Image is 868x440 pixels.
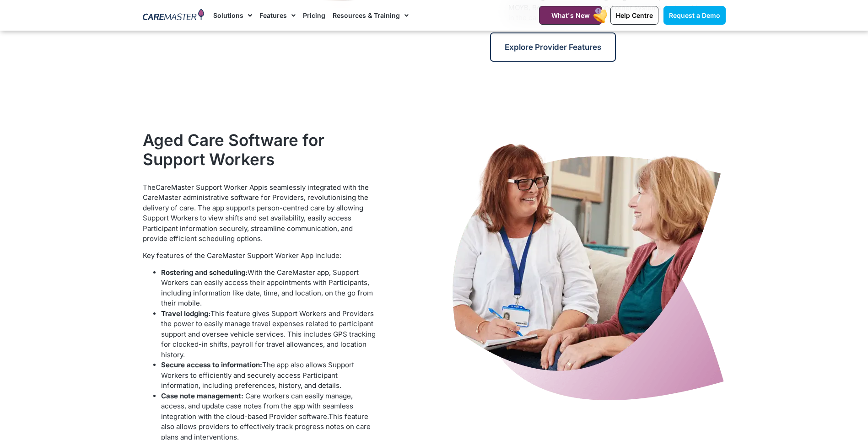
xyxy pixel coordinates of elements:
[616,11,653,19] span: Help Centre
[143,9,205,22] img: CareMaster Logo
[143,182,378,244] p: The is seamlessly integrated with the CareMaster administrative software for Providers, revolutio...
[161,360,262,369] b: Secure access to information:
[539,6,602,25] a: What's New
[610,6,658,25] a: Help Centre
[505,43,601,52] span: Explore Provider Features
[551,11,590,19] span: What's New
[143,251,341,260] span: Key features of the CareMaster Support Worker App include:
[143,130,378,169] h2: Aged Care Software for Support Workers
[161,309,376,359] span: This feature gives Support Workers and Providers the power to easily manage travel expenses relat...
[156,183,262,192] a: CareMaster Support Worker App
[161,392,353,421] span: Care workers can easily manage, access, and update case notes from the app with seamless integrat...
[669,11,720,19] span: Request a Demo
[161,268,248,277] b: Rostering and scheduling:
[490,32,616,62] a: Explore Provider Features
[663,6,726,25] a: Request a Demo
[161,392,243,400] b: Case note management:
[161,268,373,308] span: With the CareMaster app, Support Workers can easily access their appointments with Participants, ...
[161,309,210,318] b: Travel lodging:
[161,360,354,390] span: The app also allows Support Workers to efficiently and securely access Participant information, i...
